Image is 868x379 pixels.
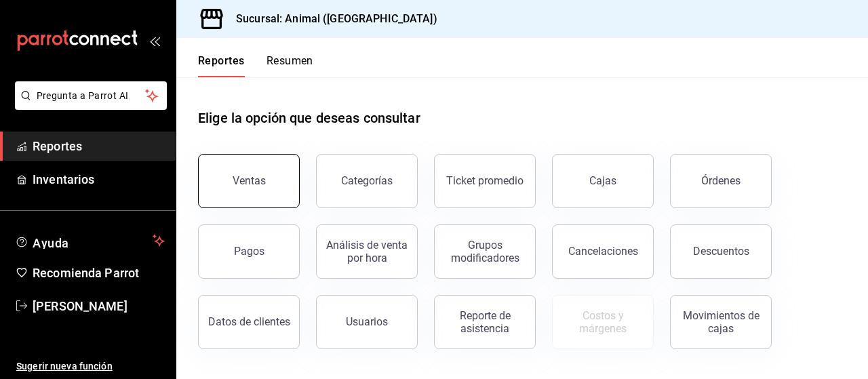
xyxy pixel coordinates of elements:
[346,315,388,328] div: Usuarios
[37,89,146,103] span: Pregunta a Parrot AI
[443,309,527,335] div: Reporte de asistencia
[15,81,167,110] button: Pregunta a Parrot AI
[443,239,527,264] div: Grupos modificadores
[9,98,167,113] a: Pregunta a Parrot AI
[679,309,763,335] div: Movimientos de cajas
[198,108,420,128] h1: Elige la opción que deseas consultar
[552,224,654,279] button: Cancelaciones
[198,295,300,349] button: Datos de clientes
[552,154,654,208] a: Cajas
[568,245,638,258] div: Cancelaciones
[33,170,165,188] span: Inventarios
[670,154,772,208] button: Órdenes
[316,295,418,349] button: Usuarios
[33,264,165,282] span: Recomienda Parrot
[198,54,245,77] button: Reportes
[234,245,264,258] div: Pagos
[552,295,654,349] button: Contrata inventarios para ver este reporte
[434,154,536,208] button: Ticket promedio
[341,174,393,187] div: Categorías
[198,54,313,77] div: navigation tabs
[434,224,536,279] button: Grupos modificadores
[198,224,300,279] button: Pagos
[316,154,418,208] button: Categorías
[325,239,409,264] div: Análisis de venta por hora
[446,174,524,187] div: Ticket promedio
[208,315,290,328] div: Datos de clientes
[561,309,645,335] div: Costos y márgenes
[33,137,165,155] span: Reportes
[316,224,418,279] button: Análisis de venta por hora
[16,359,165,374] span: Sugerir nueva función
[149,35,160,46] button: open_drawer_menu
[33,233,147,249] span: Ayuda
[225,11,437,27] h3: Sucursal: Animal ([GEOGRAPHIC_DATA])
[233,174,266,187] div: Ventas
[589,173,617,189] div: Cajas
[434,295,536,349] button: Reporte de asistencia
[33,297,165,315] span: [PERSON_NAME]
[670,224,772,279] button: Descuentos
[670,295,772,349] button: Movimientos de cajas
[267,54,313,77] button: Resumen
[198,154,300,208] button: Ventas
[701,174,741,187] div: Órdenes
[693,245,749,258] div: Descuentos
